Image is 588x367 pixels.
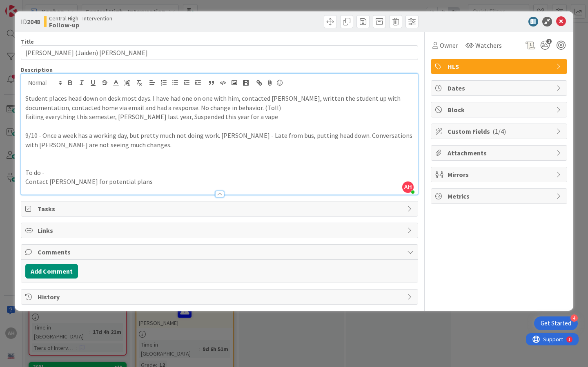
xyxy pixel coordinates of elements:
[25,168,414,177] p: To do -
[25,264,78,279] button: Add Comment
[25,112,414,122] p: Failing everything this semester, [PERSON_NAME] last year, Suspended this year for a vape
[448,105,552,115] span: Block
[38,292,403,302] span: History
[492,127,506,135] span: ( 1/4 )
[448,62,552,71] span: HLS
[541,319,571,327] div: Get Started
[25,94,414,112] p: Student places head down on desk most days. I have had one on one with him, contacted [PERSON_NAM...
[448,170,552,179] span: Mirrors
[21,17,40,27] span: ID
[402,181,414,193] span: AH
[42,3,45,10] div: 1
[27,18,40,26] b: 2048
[38,247,403,257] span: Comments
[21,38,34,45] label: Title
[448,83,552,93] span: Dates
[570,314,578,322] div: 4
[440,40,458,50] span: Owner
[546,39,552,44] span: 1
[49,22,112,28] b: Follow-up
[448,126,552,136] span: Custom Fields
[21,66,53,73] span: Description
[534,316,578,330] div: Open Get Started checklist, remaining modules: 4
[38,226,403,235] span: Links
[21,45,418,60] input: type card name here...
[475,40,502,50] span: Watchers
[17,1,37,11] span: Support
[49,15,112,22] span: Central High - Intervention
[25,131,414,149] p: 9/10 - Once a week has a working day, but pretty much not doing work. [PERSON_NAME] - Late from b...
[448,191,552,201] span: Metrics
[38,204,403,214] span: Tasks
[25,177,414,186] p: Contact [PERSON_NAME] for potential plans
[448,148,552,158] span: Attachments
